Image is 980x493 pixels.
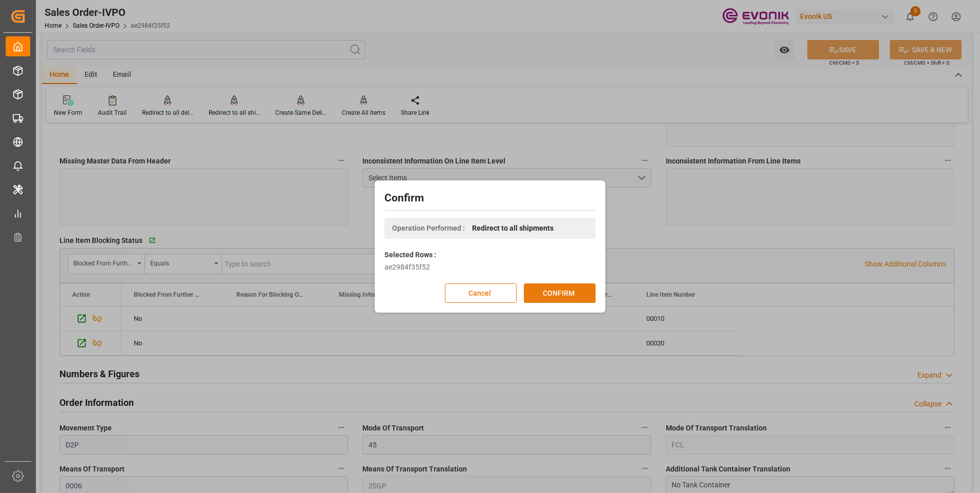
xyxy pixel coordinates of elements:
[384,190,596,207] h2: Confirm
[445,283,517,303] button: Cancel
[524,283,596,303] button: CONFIRM
[392,223,465,234] span: Operation Performed :
[472,223,554,234] span: Redirect to all shipments
[384,250,436,260] label: Selected Rows :
[384,262,596,273] div: ae2984f35f52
